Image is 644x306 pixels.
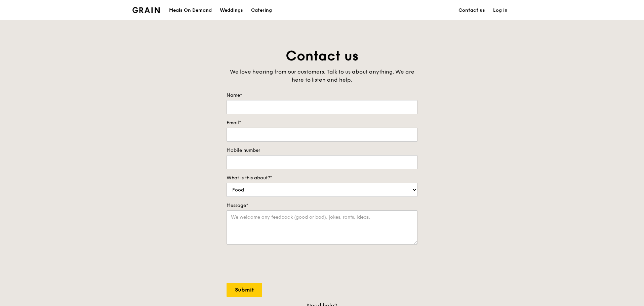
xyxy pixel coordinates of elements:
[247,0,276,20] a: Catering
[227,68,417,84] div: We love hearing from our customers. Talk to us about anything. We are here to listen and help.
[227,147,417,154] label: Mobile number
[220,0,243,20] div: Weddings
[227,120,417,126] label: Email*
[132,7,160,13] img: Grain
[227,47,417,65] h1: Contact us
[216,0,247,20] a: Weddings
[227,175,417,181] label: What is this about?*
[489,0,512,20] a: Log in
[227,202,417,209] label: Message*
[227,283,262,297] input: Submit
[227,251,329,277] iframe: reCAPTCHA
[169,0,212,20] div: Meals On Demand
[227,92,417,99] label: Name*
[251,0,272,20] div: Catering
[454,0,489,20] a: Contact us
